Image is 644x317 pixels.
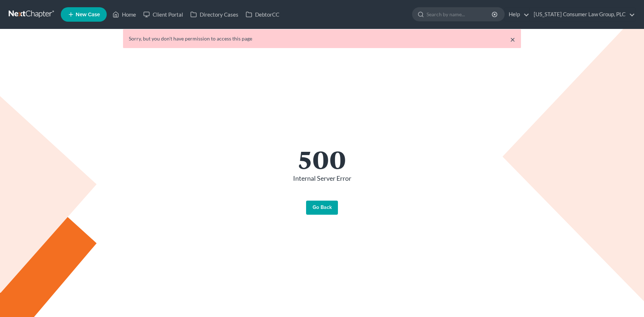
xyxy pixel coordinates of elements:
a: Go Back [306,201,338,215]
span: New Case [76,12,100,17]
a: Help [505,8,529,21]
p: Internal Server Error [123,174,521,183]
a: [US_STATE] Consumer Law Group, PLC [530,8,635,21]
a: DebtorCC [242,8,283,21]
a: Client Portal [140,8,187,21]
h1: 500 [123,146,521,171]
a: × [510,35,515,44]
a: Home [109,8,140,21]
div: Sorry, but you don't have permission to access this page [129,35,515,42]
a: Directory Cases [187,8,242,21]
input: Search by name... [427,8,493,21]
